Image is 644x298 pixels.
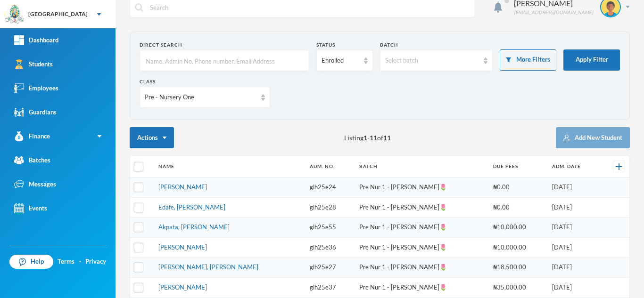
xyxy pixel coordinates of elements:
[547,217,600,238] td: [DATE]
[344,133,391,143] span: Listing - of
[14,179,56,189] div: Messages
[547,258,600,278] td: [DATE]
[14,203,47,213] div: Events
[547,277,600,298] td: [DATE]
[547,177,600,198] td: [DATE]
[616,163,622,170] img: +
[305,277,355,298] td: glh25e37
[488,237,547,258] td: ₦10,000.00
[58,257,74,266] a: Terms
[488,197,547,217] td: ₦0.00
[488,156,547,177] th: Due Fees
[355,177,489,198] td: Pre Nur 1 - [PERSON_NAME]🌷
[355,237,489,258] td: Pre Nur 1 - [PERSON_NAME]🌷
[322,56,359,65] div: Enrolled
[145,50,304,72] input: Name, Admin No, Phone number, Email Address
[158,203,225,211] a: Edafe, [PERSON_NAME]
[14,107,57,117] div: Guardians
[305,217,355,238] td: glh25e55
[158,223,230,231] a: Akpata, [PERSON_NAME]
[488,258,547,278] td: ₦18,500.00
[9,255,53,269] a: Help
[14,155,50,165] div: Batches
[488,277,547,298] td: ₦35,000.00
[547,197,600,217] td: [DATE]
[305,177,355,198] td: glh25e24
[563,49,620,71] button: Apply Filter
[380,41,493,48] div: Batch
[547,156,600,177] th: Adm. Date
[145,93,256,102] div: Pre - Nursery One
[500,49,556,71] button: More Filters
[355,217,489,238] td: Pre Nur 1 - [PERSON_NAME]🌷
[140,41,309,48] div: Direct Search
[135,3,143,12] img: search
[355,258,489,278] td: Pre Nur 1 - [PERSON_NAME]🌷
[5,5,24,24] img: logo
[14,59,53,69] div: Students
[305,156,355,177] th: Adm. No.
[158,283,207,291] a: [PERSON_NAME]
[305,237,355,258] td: glh25e36
[385,56,479,65] div: Select batch
[158,263,258,271] a: [PERSON_NAME], [PERSON_NAME]
[488,177,547,198] td: ₦0.00
[305,258,355,278] td: glh25e27
[14,83,58,93] div: Employees
[79,257,81,266] div: ·
[556,127,630,148] button: Add New Student
[363,134,367,142] b: 1
[355,156,489,177] th: Batch
[14,131,50,141] div: Finance
[547,237,600,258] td: [DATE]
[154,156,305,177] th: Name
[14,35,58,45] div: Dashboard
[355,197,489,217] td: Pre Nur 1 - [PERSON_NAME]🌷
[158,183,207,191] a: [PERSON_NAME]
[158,243,207,251] a: [PERSON_NAME]
[140,78,270,85] div: Class
[370,134,377,142] b: 11
[85,257,106,266] a: Privacy
[383,134,391,142] b: 11
[488,217,547,238] td: ₦10,000.00
[130,127,174,148] button: Actions
[514,9,593,16] div: [EMAIL_ADDRESS][DOMAIN_NAME]
[355,277,489,298] td: Pre Nur 1 - [PERSON_NAME]🌷
[316,41,373,48] div: Status
[28,10,88,18] div: [GEOGRAPHIC_DATA]
[305,197,355,217] td: glh25e28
